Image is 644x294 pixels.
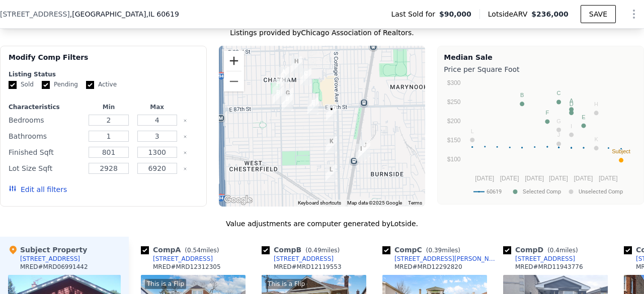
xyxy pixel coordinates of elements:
text: [DATE] [599,175,618,182]
img: Google [221,193,255,207]
button: Zoom out [224,71,244,91]
button: Show Options [624,4,644,24]
div: 9026 S Ellis Ave [355,136,374,161]
span: 0.39 [428,247,442,254]
button: Edit all filters [9,184,67,194]
text: [DATE] [549,175,568,182]
text: Selected Comp [523,188,561,195]
text: J [557,132,560,138]
a: [STREET_ADDRESS][PERSON_NAME] [382,255,499,263]
div: Subject Property [8,245,87,255]
input: Pending [42,81,50,89]
text: [DATE] [525,175,544,182]
text: L [471,128,474,134]
button: Clear [183,135,187,139]
span: 0.49 [308,247,321,254]
div: Lot Size Sqft [9,161,83,175]
text: $250 [447,99,461,106]
div: Min [87,103,131,111]
div: [STREET_ADDRESS][PERSON_NAME] [394,255,499,263]
div: Median Sale [444,52,637,62]
text: 60619 [487,188,502,195]
div: 429 E 87th St [278,90,297,115]
text: H [594,101,598,107]
text: C [557,90,561,96]
div: 8640 S King Dr [269,83,288,109]
div: Comp C [382,245,464,255]
input: Sold [9,81,17,89]
text: I [571,123,572,129]
text: F [546,110,549,116]
label: Sold [9,80,34,89]
span: $236,000 [531,10,569,18]
div: 736 E 88th St [322,100,341,125]
a: Terms [408,200,422,206]
a: [STREET_ADDRESS] [262,255,334,263]
div: Comp A [141,245,223,255]
a: Open this area in Google Maps (opens a new window) [221,193,255,207]
div: Bedrooms [9,113,83,127]
svg: A chart. [444,76,635,202]
div: Listing Status [9,70,198,78]
input: Active [86,81,94,89]
div: Price per Square Foot [444,62,637,76]
div: 8522 S Saint Lawrence Ave [296,64,315,89]
div: This is a Flip [266,279,307,289]
button: Clear [183,151,187,155]
span: ( miles) [543,247,582,254]
text: $150 [447,137,461,144]
a: [STREET_ADDRESS] [141,255,213,263]
button: Clear [183,167,187,171]
text: A [570,97,574,104]
div: Modify Comp Filters [9,52,198,70]
div: MRED # MRD12312305 [153,263,221,271]
div: [STREET_ADDRESS] [515,255,575,263]
span: , [GEOGRAPHIC_DATA] [70,9,179,19]
button: Keyboard shortcuts [298,200,341,207]
text: $200 [447,118,461,125]
div: MRED # MRD11943776 [515,263,583,271]
div: 729 E 92nd St [321,160,341,185]
div: 8428 S Rhodes Ave [287,52,306,77]
text: Subject [612,148,631,154]
div: 8511 S King Dr [274,63,293,88]
button: Clear [183,119,187,123]
text: $100 [447,156,461,163]
text: D [570,101,574,107]
text: G [557,118,561,124]
div: Comp D [503,245,582,255]
span: 0.4 [550,247,559,254]
span: 0.54 [187,247,201,254]
div: 733 E 90th St [322,132,341,157]
div: 8600 S King Dr [268,75,287,100]
text: [DATE] [574,175,593,182]
text: B [520,92,524,98]
button: Zoom in [224,51,244,71]
text: K [595,136,599,142]
div: Finished Sqft [9,145,83,159]
text: [DATE] [475,175,495,182]
span: ( miles) [422,247,464,254]
div: This is a Flip [145,279,186,289]
div: [STREET_ADDRESS] [153,255,213,263]
button: SAVE [581,5,616,23]
span: Last Sold for [391,9,439,19]
div: Max [135,103,179,111]
span: $90,000 [439,9,471,19]
label: Pending [42,80,78,89]
div: Characteristics [9,103,83,111]
span: ( miles) [181,247,223,254]
text: $300 [447,79,461,86]
span: , IL 60619 [146,10,179,18]
text: Unselected Comp [579,188,623,195]
div: MRED # MRD12119553 [274,263,342,271]
label: Active [86,80,117,89]
div: Bathrooms [9,129,83,143]
span: Lotside ARV [488,9,531,19]
div: 8642 S Vernon Ave [278,84,297,109]
div: [STREET_ADDRESS] [20,255,80,263]
text: E [582,114,586,120]
div: MRED # MRD06991442 [20,263,88,271]
a: [STREET_ADDRESS] [503,255,575,263]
